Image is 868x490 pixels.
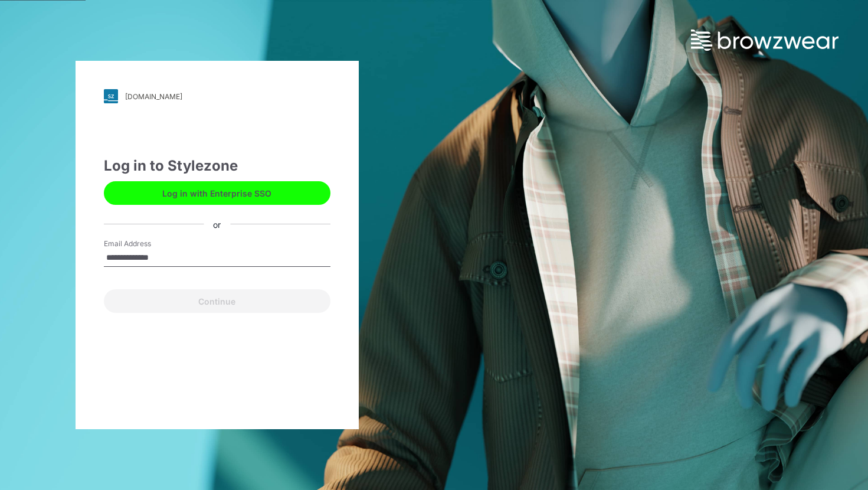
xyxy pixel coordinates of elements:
img: browzwear-logo.73288ffb.svg [691,30,838,51]
div: Log in to Stylezone [104,155,330,177]
img: svg+xml;base64,PHN2ZyB3aWR0aD0iMjgiIGhlaWdodD0iMjgiIHZpZXdCb3g9IjAgMCAyOCAyOCIgZmlsbD0ibm9uZSIgeG... [104,89,118,103]
div: or [204,218,230,230]
div: [DOMAIN_NAME] [125,92,182,101]
a: [DOMAIN_NAME] [104,89,330,103]
label: Email Address [104,239,186,249]
button: Log in with Enterprise SSO [104,181,330,205]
